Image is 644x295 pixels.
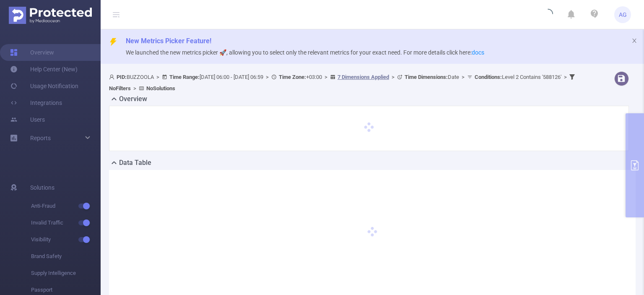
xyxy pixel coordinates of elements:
[31,214,101,231] span: Invalid Traffic
[10,44,54,61] a: Overview
[10,61,78,78] a: Help Center (New)
[279,74,306,80] b: Time Zone:
[472,49,484,56] a: docs
[154,74,162,80] span: >
[30,135,51,141] span: Reports
[109,85,131,91] b: No Filters
[9,7,92,24] img: Protected Media
[31,231,101,248] span: Visibility
[338,74,389,80] u: 7 Dimensions Applied
[117,74,127,80] b: PID:
[459,74,467,80] span: >
[119,158,151,168] h2: Data Table
[30,130,51,146] a: Reports
[131,85,139,91] span: >
[10,111,45,128] a: Users
[126,49,484,56] span: We launched the new metrics picker 🚀, allowing you to select only the relevant metrics for your e...
[475,74,502,80] b: Conditions :
[31,248,101,265] span: Brand Safety
[31,198,101,214] span: Anti-Fraud
[109,38,117,46] i: icon: thunderbolt
[126,37,211,45] span: New Metrics Picker Feature!
[10,78,78,94] a: Usage Notification
[619,6,627,23] span: AG
[30,179,55,196] span: Solutions
[119,94,147,104] h2: Overview
[263,74,271,80] span: >
[561,74,569,80] span: >
[109,74,117,80] i: icon: user
[146,85,175,91] b: No Solutions
[322,74,330,80] span: >
[543,9,553,21] i: icon: loading
[631,38,637,44] i: icon: close
[169,74,200,80] b: Time Range:
[389,74,397,80] span: >
[405,74,459,80] span: Date
[405,74,448,80] b: Time Dimensions :
[475,74,561,80] span: Level 2 Contains '588126'
[109,74,577,91] span: BUZZOOLA [DATE] 06:00 - [DATE] 06:59 +03:00
[631,36,637,45] button: icon: close
[31,265,101,282] span: Supply Intelligence
[10,94,62,111] a: Integrations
